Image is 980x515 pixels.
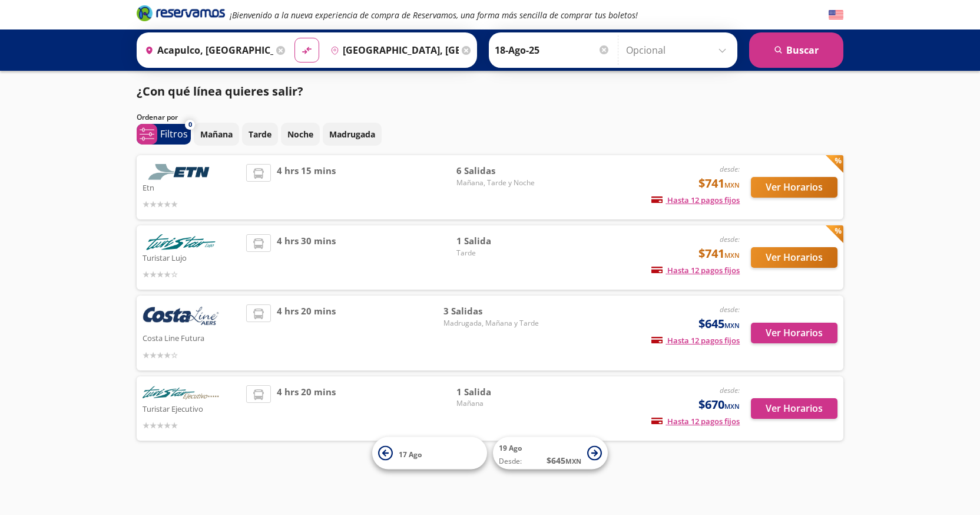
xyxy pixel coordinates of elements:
span: $ 645 [547,454,581,467]
p: Filtros [160,127,188,141]
span: Hasta 12 pagos fijos [651,195,740,205]
p: Tarde [249,128,272,140]
small: MXN [724,321,740,330]
p: ¿Con qué línea quieres salir? [137,83,303,100]
input: Opcional [626,35,731,65]
p: Etn [143,180,240,194]
span: 4 hrs 20 mins [277,304,336,362]
span: 1 Salida [456,385,539,399]
span: $670 [698,396,740,414]
span: 3 Salidas [443,304,539,318]
input: Elegir Fecha [495,35,610,65]
button: Noche [281,123,320,146]
button: 17 Ago [372,437,487,470]
span: 4 hrs 30 mins [277,234,336,281]
em: ¡Bienvenido a la nueva experiencia de compra de Reservamos, una forma más sencilla de comprar tus... [230,9,638,21]
button: Ver Horarios [751,398,837,419]
span: Hasta 12 pagos fijos [651,265,740,275]
span: $741 [698,245,740,263]
p: Turistar Ejecutivo [143,401,240,415]
input: Buscar Origen [140,35,273,65]
img: Turistar Ejecutivo [143,385,219,401]
img: Etn [143,164,219,180]
button: Madrugada [323,123,382,146]
button: Ver Horarios [751,247,837,268]
span: Mañana, Tarde y Noche [456,178,539,188]
button: Ver Horarios [751,177,837,198]
p: Turistar Lujo [143,250,240,264]
button: English [829,8,843,22]
p: Madrugada [329,128,375,140]
em: desde: [720,385,740,395]
em: desde: [720,304,740,314]
small: MXN [724,251,740,260]
button: Ver Horarios [751,323,837,343]
span: Desde: [499,456,522,467]
p: Mañana [200,128,233,140]
button: Tarde [242,123,278,146]
em: desde: [720,164,740,174]
a: Brand Logo [137,4,225,25]
small: MXN [724,402,740,411]
p: Ordenar por [137,112,178,123]
button: Mañana [194,123,239,146]
small: MXN [565,457,581,465]
span: 4 hrs 15 mins [277,164,336,211]
span: 19 Ago [499,443,522,453]
span: 17 Ago [399,449,422,459]
span: 6 Salidas [456,164,539,178]
span: 4 hrs 20 mins [277,385,336,432]
span: Hasta 12 pagos fijos [651,416,740,427]
small: MXN [724,181,740,189]
span: 1 Salida [456,234,539,248]
span: Madrugada, Mañana y Tarde [443,318,539,329]
span: Hasta 12 pagos fijos [651,335,740,346]
p: Noche [287,128,313,140]
i: Brand Logo [137,4,225,22]
button: 0Filtros [137,124,191,145]
em: desde: [720,234,740,244]
button: 19 AgoDesde:$645MXN [493,437,608,470]
input: Buscar Destino [326,35,459,65]
span: Mañana [456,398,539,409]
p: Costa Line Futura [143,330,240,345]
span: 0 [188,120,192,130]
button: Buscar [749,32,843,68]
img: Costa Line Futura [143,304,219,330]
img: Turistar Lujo [143,234,219,250]
span: $645 [698,315,740,333]
span: Tarde [456,248,539,258]
span: $741 [698,175,740,192]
